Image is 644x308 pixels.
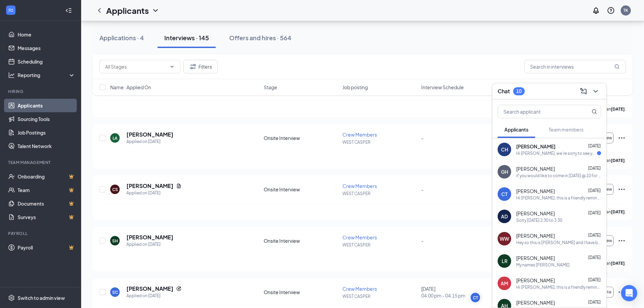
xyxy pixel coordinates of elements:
[501,280,508,287] div: AM
[502,258,507,264] div: LR
[264,289,338,295] div: Onsite Interview
[500,235,509,242] div: WW
[112,187,118,192] div: CS
[592,6,600,15] svg: Notifications
[516,165,555,172] span: [PERSON_NAME]
[579,87,588,95] svg: ComposeMessage
[113,135,117,141] div: LA
[621,285,637,301] div: Open Intercom Messenger
[611,261,625,266] b: [DATE]
[421,292,496,299] span: 04:00 pm - 04:15 pm
[169,64,175,69] svg: ChevronDown
[516,150,597,156] div: Hi [PERSON_NAME], we’re sorry to see you go! Your meeting with [PERSON_NAME]'s for Crew Members a...
[126,138,173,145] div: Applied on [DATE]
[421,238,424,244] span: -
[588,255,601,260] span: [DATE]
[229,33,291,42] div: Offers and hires · 564
[504,126,528,133] span: Applicants
[18,41,75,55] a: Messages
[516,143,555,150] span: [PERSON_NAME]
[421,135,424,141] span: -
[588,188,601,193] span: [DATE]
[18,112,75,126] a: Sourcing Tools
[501,213,508,220] div: AD
[516,217,562,223] div: Sorry [DATE] 2:30 to 3:30
[501,146,508,153] div: CH
[342,286,377,292] span: Crew Members
[421,84,464,91] span: Interview Schedule
[611,106,625,112] b: [DATE]
[588,143,601,148] span: [DATE]
[126,234,173,241] h5: [PERSON_NAME]
[264,135,338,141] div: Onsite Interview
[126,131,173,138] h5: [PERSON_NAME]
[18,170,75,183] a: OnboardingCrown
[18,126,75,139] a: Job Postings
[578,86,589,97] button: ComposeMessage
[588,166,601,171] span: [DATE]
[516,299,555,306] span: [PERSON_NAME]
[18,241,75,254] a: PayrollCrown
[183,60,218,73] button: Filter Filters
[264,186,338,193] div: Onsite Interview
[126,241,173,248] div: Applied on [DATE]
[611,158,625,163] b: [DATE]
[516,188,555,194] span: [PERSON_NAME]
[18,55,75,68] a: Scheduling
[342,242,417,248] p: WEST CASPER
[618,185,626,193] svg: Ellipses
[342,183,377,189] span: Crew Members
[421,285,496,299] div: [DATE]
[18,28,75,41] a: Home
[516,210,555,217] span: [PERSON_NAME]
[164,33,209,42] div: Interviews · 145
[524,60,626,73] input: Search in interviews
[588,210,601,215] span: [DATE]
[18,197,75,210] a: DocumentsCrown
[189,63,197,71] svg: Filter
[614,64,620,69] svg: MagnifyingGlass
[18,183,75,197] a: TeamCrown
[618,288,626,296] svg: Ellipses
[501,168,508,175] div: GH
[105,63,167,70] input: All Stages
[342,84,368,91] span: Job posting
[126,182,173,190] h5: [PERSON_NAME]
[95,6,103,15] svg: ChevronLeft
[516,88,522,94] div: 10
[18,210,75,224] a: SurveysCrown
[342,191,417,196] p: WEST CASPER
[549,126,583,133] span: Team members
[342,132,377,138] span: Crew Members
[588,300,601,305] span: [DATE]
[8,231,74,236] div: Payroll
[590,86,601,97] button: ChevronDown
[151,6,160,15] svg: ChevronDown
[8,294,15,301] svg: Settings
[18,72,76,78] div: Reporting
[473,295,478,301] div: CT
[421,186,424,192] span: -
[342,293,417,299] p: WEST CASPER
[618,134,626,142] svg: Ellipses
[498,88,510,95] h3: Chat
[611,209,625,214] b: [DATE]
[106,5,149,16] h1: Applicants
[18,294,65,301] div: Switch to admin view
[516,173,601,179] div: if you would like to come in [DATE] @ 10 for a interview it will be with [PERSON_NAME] [DATE]
[112,238,118,244] div: SH
[618,237,626,245] svg: Ellipses
[264,84,277,91] span: Stage
[126,285,173,292] h5: [PERSON_NAME]
[65,7,72,14] svg: Collapse
[498,105,578,118] input: Search applicant
[8,89,74,94] div: Hiring
[264,237,338,244] div: Onsite Interview
[516,284,601,290] div: Hi [PERSON_NAME], this is a friendly reminder. Your meeting with [PERSON_NAME]'s for Crew Members...
[607,6,615,15] svg: QuestionInfo
[8,160,74,165] div: Team Management
[7,7,14,14] svg: WorkstreamLogo
[126,190,182,196] div: Applied on [DATE]
[516,232,555,239] span: [PERSON_NAME]
[18,99,75,112] a: Applicants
